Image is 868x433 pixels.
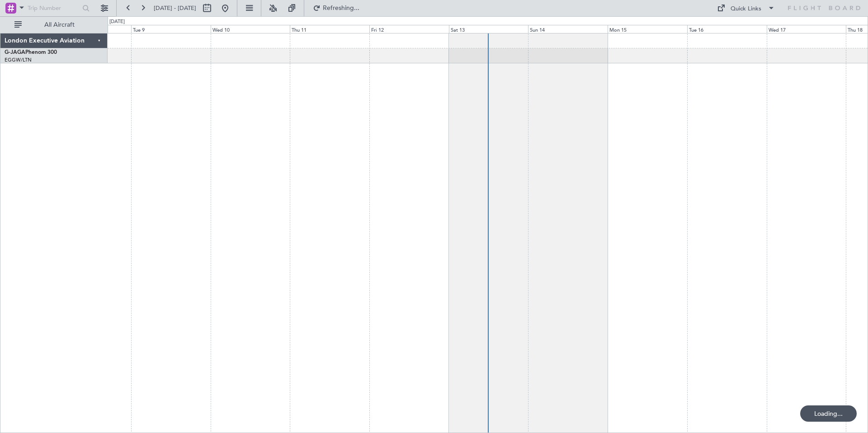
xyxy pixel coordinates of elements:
div: Sun 14 [528,25,608,33]
div: [DATE] [109,18,125,26]
a: EGGW/LTN [5,57,32,63]
input: Trip Number [28,1,80,15]
button: All Aircraft [10,18,98,32]
div: Sat 13 [449,25,528,33]
div: Thu 11 [290,25,369,33]
span: All Aircraft [24,22,95,28]
div: Tue 9 [131,25,211,33]
div: Tue 16 [687,25,767,33]
span: [DATE] - [DATE] [154,4,196,12]
div: Wed 17 [767,25,846,33]
div: Quick Links [731,5,761,14]
div: Fri 12 [369,25,449,33]
div: Mon 15 [608,25,687,33]
button: Refreshing... [309,1,363,15]
div: Loading... [800,405,857,422]
div: Wed 10 [211,25,290,33]
span: G-JAGA [5,50,25,55]
span: Refreshing... [322,5,360,11]
a: G-JAGAPhenom 300 [5,50,57,55]
button: Quick Links [712,1,779,15]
